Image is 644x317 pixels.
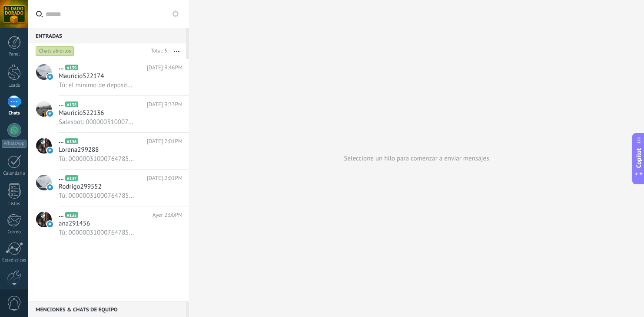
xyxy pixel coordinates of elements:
span: ... [59,137,63,146]
div: Leads [2,83,27,88]
span: A136 [65,138,78,144]
span: [DATE] 2:01PM [147,137,183,146]
span: A138 [65,101,78,107]
a: avataricon...A135Ayer 2:00PMana291456Tú: 0000003100076478586898 [28,206,189,243]
a: avataricon...A137[DATE] 2:01PMRodrigo299552Tú: 0000003100076478586898 [28,170,189,206]
span: A139 [65,65,78,70]
span: ... [59,63,63,72]
span: Tú: el minimo de deposito son 1000 [59,81,135,89]
span: Copilot [634,148,643,168]
span: Rodrigo299552 [59,183,102,191]
img: icon [47,221,53,227]
div: Listas [2,201,27,207]
div: WhatsApp [2,140,27,148]
span: [DATE] 9:46PM [147,63,183,72]
div: Estadísticas [2,258,27,263]
span: Ayer 2:00PM [153,211,183,219]
button: Más [167,43,186,59]
span: Mauricio522136 [59,109,104,118]
img: icon [47,184,53,190]
div: Chats [2,111,27,116]
div: Chats abiertos [36,46,74,56]
div: Correo [2,229,27,235]
span: A137 [65,175,78,181]
span: A135 [65,212,78,218]
a: avataricon...A136[DATE] 2:01PMLorena299288Tú: 0000003100076478586898 [28,133,189,169]
a: avataricon...A138[DATE] 9:33PMMauricio522136Salesbot: 0000003100076478586898 [28,96,189,132]
img: icon [47,111,53,117]
a: avataricon...A139[DATE] 9:46PMMauricio522174Tú: el minimo de deposito son 1000 [28,59,189,95]
div: Panel [2,52,27,57]
span: ... [59,174,63,183]
div: Total: 5 [148,47,167,56]
span: ... [59,100,63,109]
span: ana291456 [59,219,90,228]
div: Entradas [28,28,186,43]
span: Tú: 0000003100076478586898 [59,155,135,163]
div: Calendario [2,171,27,176]
span: Lorena299288 [59,146,99,154]
span: [DATE] 9:33PM [147,100,183,109]
span: Tú: 0000003100076478586898 [59,229,135,237]
span: ... [59,211,63,219]
span: [DATE] 2:01PM [147,174,183,183]
span: Salesbot: 0000003100076478586898 [59,118,135,126]
img: icon [47,147,53,154]
span: Tú: 0000003100076478586898 [59,192,135,200]
img: icon [47,74,53,80]
div: Menciones & Chats de equipo [28,301,186,317]
span: Mauricio522174 [59,72,104,81]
